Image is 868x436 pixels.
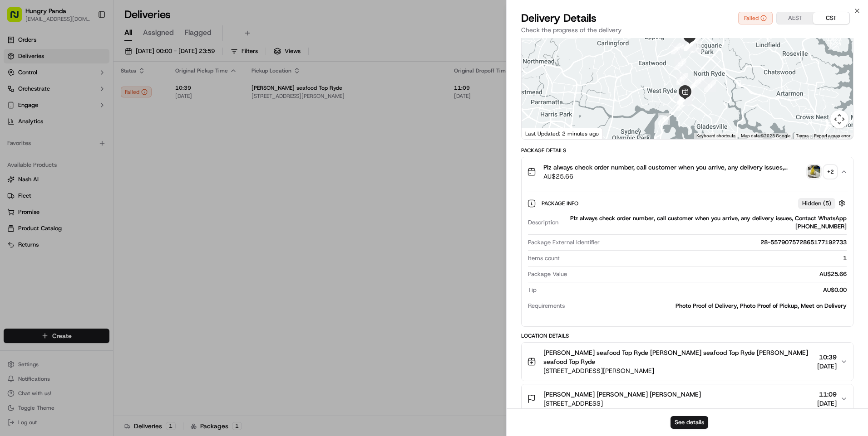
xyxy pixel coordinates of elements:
[543,172,804,181] span: AU$25.66
[543,366,814,375] span: [STREET_ADDRESS][PERSON_NAME]
[9,9,27,27] img: Nash
[808,165,837,178] button: photo_proof_of_pickup image+2
[817,353,837,362] span: 10:39
[796,133,809,138] a: Terms (opens in new tab)
[9,118,61,125] div: Past conversations
[18,203,69,212] span: Knowledge Base
[675,58,686,70] div: 32
[677,93,689,105] div: 4
[64,224,110,232] a: Powered byPylon
[802,199,831,208] span: Hidden ( 5 )
[704,80,716,92] div: 11
[5,199,73,215] a: 📗Knowledge Base
[676,99,688,111] div: 2
[817,390,837,399] span: 11:09
[671,43,683,54] div: 33
[540,286,847,294] div: AU$0.00
[603,238,847,247] div: 28-557907572865177192733
[658,113,670,125] div: 1
[41,87,149,96] div: Start new chat
[813,12,849,24] button: CST
[528,270,567,278] span: Package Value
[524,127,554,139] img: Google
[18,165,25,173] img: 1736555255976-a54dd68f-1ca7-489b-9aae-adbdc363a1c4
[522,343,853,381] button: [PERSON_NAME] seafood Top Ryde [PERSON_NAME] seafood Top Ryde [PERSON_NAME] seafood Top Ryde[STRE...
[80,165,102,172] span: 8月27日
[19,87,35,103] img: 8016278978528_b943e370aa5ada12b00a_72.png
[817,399,837,408] span: [DATE]
[543,163,804,172] span: Plz always check order number, call customer when you arrive, any delivery issues, Contact WhatsA...
[521,11,597,25] span: Delivery Details
[692,76,704,87] div: 12
[522,186,853,326] div: Plz always check order number, call customer when you arrive, any delivery issues, Contact WhatsA...
[683,84,695,96] div: 13
[563,254,847,262] div: 1
[522,128,603,139] div: Last Updated: 2 minutes ago
[528,302,565,310] span: Requirements
[28,165,74,172] span: [PERSON_NAME]
[543,348,814,366] span: [PERSON_NAME] seafood Top Ryde [PERSON_NAME] seafood Top Ryde [PERSON_NAME] seafood Top Ryde
[154,89,165,100] button: Start new chat
[9,156,24,171] img: Asif Zaman Khan
[671,416,708,429] button: See details
[522,157,853,186] button: Plz always check order number, call customer when you arrive, any delivery issues, Contact WhatsA...
[9,87,25,103] img: 1736555255976-a54dd68f-1ca7-489b-9aae-adbdc363a1c4
[77,203,84,211] div: 💻
[681,38,693,49] div: 34
[521,147,853,154] div: Package Details
[35,140,57,148] span: 9:54 AM
[521,25,853,34] p: Check the progress of the delivery
[528,254,560,262] span: Items count
[73,199,149,215] a: 💻API Documentation
[24,58,163,68] input: Got a question? Start typing here...
[30,140,33,148] span: •
[817,362,837,371] span: [DATE]
[521,332,853,339] div: Location Details
[9,203,16,211] div: 📗
[524,127,554,139] a: Open this area in Google Maps (opens a new window)
[808,165,820,178] img: photo_proof_of_pickup image
[738,12,773,24] button: Failed
[677,92,689,104] div: 3
[41,96,125,103] div: We're available if you need us!
[568,302,847,310] div: Photo Proof of Delivery, Photo Proof of Pickup, Meet on Delivery
[696,133,735,139] button: Keyboard shortcuts
[684,39,696,50] div: 43
[9,36,165,51] p: Welcome 👋
[814,133,850,138] a: Report a map error
[528,286,537,294] span: Tip
[741,133,790,138] span: Map data ©2025 Google
[543,390,701,399] span: [PERSON_NAME] [PERSON_NAME] [PERSON_NAME]
[542,200,580,207] span: Package Info
[86,203,146,212] span: API Documentation
[528,218,558,227] span: Description
[522,384,853,413] button: [PERSON_NAME] [PERSON_NAME] [PERSON_NAME][STREET_ADDRESS]11:09[DATE]
[141,116,165,127] button: See all
[571,270,847,278] div: AU$25.66
[90,225,110,232] span: Pylon
[543,399,701,408] span: [STREET_ADDRESS]
[75,165,79,172] span: •
[528,238,600,247] span: Package External Identifier
[562,214,847,231] div: Plz always check order number, call customer when you arrive, any delivery issues, Contact WhatsA...
[676,73,688,85] div: 31
[798,198,848,209] button: Hidden (5)
[777,12,813,24] button: AEST
[830,110,848,128] button: Map camera controls
[824,165,837,178] div: + 2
